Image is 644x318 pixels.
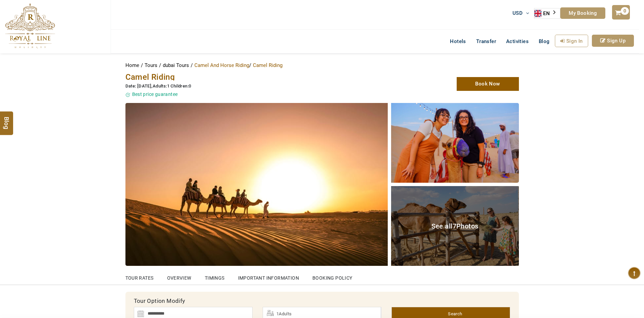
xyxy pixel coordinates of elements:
aside: Language selected: English [534,8,560,19]
a: Blog [534,35,555,48]
img: The Royal Line Holidays [5,3,55,48]
div: , [125,83,384,90]
a: Sign In [555,35,588,47]
div: Language [534,8,560,19]
div: Tour Option Modify [129,295,516,307]
a: Activities [501,35,534,48]
span: Adults:1 [153,83,169,89]
a: Hotels [445,35,471,48]
img: Camel Riding [391,103,519,183]
a: Timings [205,266,225,285]
a: Sign Up [592,35,634,47]
a: EN [534,8,560,19]
a: Home [125,62,141,68]
a: Important Information [238,266,299,285]
a: Tours [145,62,159,68]
a: dubai Tours [163,62,191,68]
span: See all Photos [431,222,479,230]
span: 1Adults [276,311,292,316]
a: Booking Policy [312,266,352,285]
li: Camel Riding [253,60,282,70]
a: See all7Photos [391,186,519,266]
span: Blog [539,38,550,44]
span: Children:0 [171,83,191,89]
span: Camel Riding [125,72,175,82]
a: Book Now [457,77,519,91]
li: Camel And Horse Riding [194,60,251,70]
a: My Booking [560,7,605,19]
a: Tour Rates [125,266,154,285]
span: USD [513,10,523,16]
a: Transfer [471,35,501,48]
span: 0 [621,7,629,15]
a: OVERVIEW [167,266,191,285]
img: Camel Riding [125,103,388,266]
a: 0 [612,5,630,20]
span: 7 [453,222,456,230]
span: Blog [2,116,11,122]
span: Date: [DATE] [125,83,152,89]
span: Best price guarantee [132,92,178,97]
